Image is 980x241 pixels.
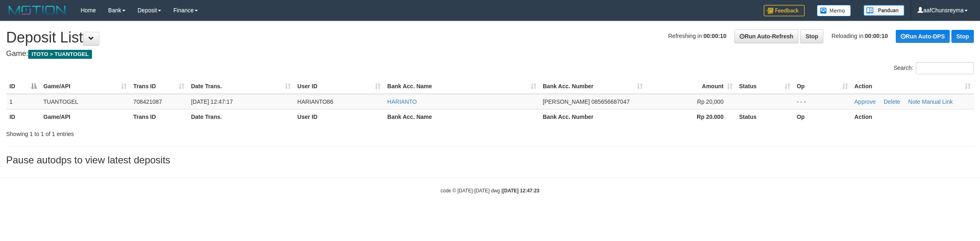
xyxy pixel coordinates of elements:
span: [PERSON_NAME] [543,98,590,105]
th: Date Trans. [188,109,294,124]
span: 708421087 [133,98,162,105]
span: Rp 20,000 [697,98,724,105]
th: Bank Acc. Name: activate to sort column ascending [384,79,539,94]
th: Action: activate to sort column ascending [851,79,974,94]
th: Trans ID: activate to sort column ascending [130,79,188,94]
strong: [DATE] 12:47:23 [502,188,539,194]
input: Search: [916,62,974,74]
span: [DATE] 12:47:17 [191,98,233,105]
th: Status [736,109,794,124]
a: Note [908,98,920,105]
a: Run Auto-Refresh [734,29,798,43]
strong: 00:00:10 [704,33,727,39]
img: Button%20Memo.svg [817,5,851,16]
th: Game/API [40,109,130,124]
a: Run Auto-DPS [896,30,950,43]
span: HARIANTO86 [297,98,333,105]
h3: Pause autodps to view latest deposits [6,155,974,165]
th: Op: activate to sort column ascending [794,79,851,94]
a: Approve [854,98,876,105]
td: 1 [6,94,40,109]
img: Feedback.jpg [764,5,805,16]
td: - - - [794,94,851,109]
th: Amount: activate to sort column ascending [646,79,736,94]
a: HARIANTO [387,98,417,105]
th: Bank Acc. Number [540,109,646,124]
img: MOTION_logo.png [6,4,68,16]
th: ID [6,109,40,124]
strong: 00:00:10 [865,33,888,39]
span: Refreshing in: [668,33,726,39]
th: Rp 20.000 [646,109,736,124]
span: Copy 085656687047 to clipboard [592,98,630,105]
img: panduan.png [863,5,904,16]
th: ID: activate to sort column descending [6,79,40,94]
th: Bank Acc. Name [384,109,539,124]
a: Delete [884,98,900,105]
h1: Deposit List [6,29,974,46]
small: code © [DATE]-[DATE] dwg | [441,188,540,194]
label: Search: [894,62,974,74]
span: ITOTO > TUANTOGEL [28,50,92,59]
div: Showing 1 to 1 of 1 entries [6,127,402,138]
th: Game/API: activate to sort column ascending [40,79,130,94]
th: Status: activate to sort column ascending [736,79,794,94]
a: Manual Link [922,98,953,105]
th: User ID: activate to sort column ascending [294,79,384,94]
span: Reloading in: [832,33,888,39]
th: Date Trans.: activate to sort column ascending [188,79,294,94]
th: User ID [294,109,384,124]
th: Trans ID [130,109,188,124]
a: Stop [951,30,974,43]
th: Action [851,109,974,124]
th: Bank Acc. Number: activate to sort column ascending [540,79,646,94]
a: Stop [800,29,823,43]
h4: Game: [6,50,974,58]
td: TUANTOGEL [40,94,130,109]
th: Op [794,109,851,124]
